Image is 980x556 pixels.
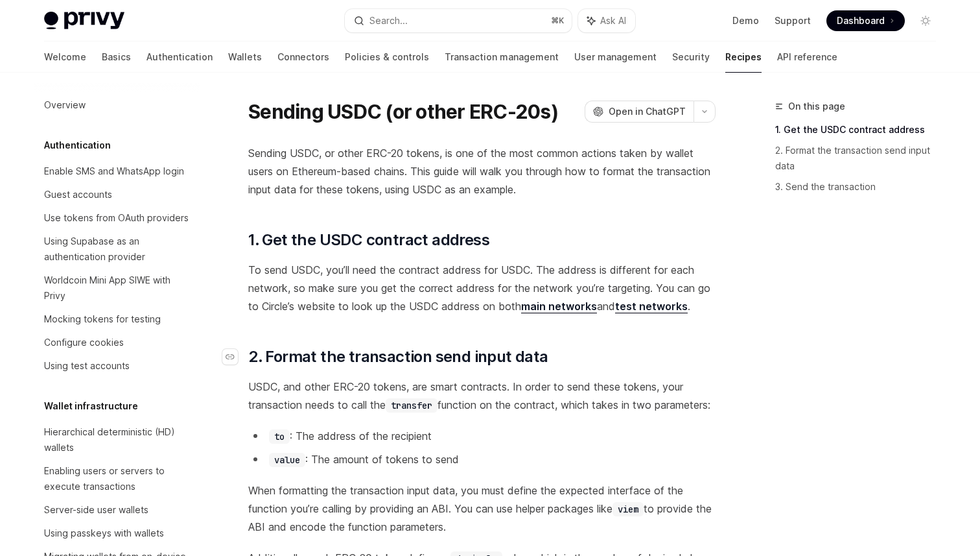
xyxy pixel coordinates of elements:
[345,42,429,73] a: Policies & controls
[34,420,200,459] a: Hierarchical deterministic (HD) wallets
[34,331,200,354] a: Configure cookies
[44,163,184,179] div: Enable SMS and WhatsApp login
[44,358,130,374] div: Using test accounts
[269,429,290,444] code: to
[34,269,200,308] a: Worldcoin Mini App SIWE with Privy
[44,12,124,30] img: light logo
[44,311,161,327] div: Mocking tokens for testing
[775,119,946,140] a: 1. Get the USDC contract address
[248,378,716,414] span: USDC, and other ERC-20 tokens, are smart contracts. In order to send these tokens, your transacti...
[248,481,716,536] span: When formatting the transaction input data, you must define the expected interface of the functio...
[34,206,200,230] a: Use tokens from OAuth providers
[837,14,885,27] span: Dashboard
[600,14,626,27] span: Ask AI
[44,97,86,113] div: Overview
[44,210,189,226] div: Use tokens from OAuth providers
[788,99,845,114] span: On this page
[228,42,262,73] a: Wallets
[369,13,408,29] div: Search...
[44,526,164,541] div: Using passkeys with wallets
[248,450,716,468] li: : The amount of tokens to send
[34,308,200,331] a: Mocking tokens for testing
[775,140,946,176] a: 2. Format the transaction send input data
[44,424,192,455] div: Hierarchical deterministic (HD) wallets
[585,101,694,123] button: Open in ChatGPT
[44,234,192,265] div: Using Supabase as an authentication provider
[612,502,644,516] code: viem
[34,230,200,269] a: Using Supabase as an authentication provider
[34,93,200,117] a: Overview
[725,42,762,73] a: Recipes
[248,427,716,445] li: : The address of the recipient
[248,144,716,199] span: Sending USDC, or other ERC-20 tokens, is one of the most common actions taken by wallet users on ...
[44,398,138,414] h5: Wallet infrastructure
[248,261,716,315] span: To send USDC, you’ll need the contract address for USDC. The address is different for each networ...
[277,42,329,73] a: Connectors
[551,16,564,26] span: ⌘ K
[445,42,559,73] a: Transaction management
[777,42,837,73] a: API reference
[44,502,148,518] div: Server-side user wallets
[44,335,124,350] div: Configure cookies
[615,300,688,313] a: test networks
[222,346,248,367] a: Navigate to header
[269,453,305,467] code: value
[34,522,200,545] a: Using passkeys with wallets
[34,459,200,498] a: Enabling users or servers to execute transactions
[44,463,192,494] div: Enabling users or servers to execute transactions
[248,100,558,123] h1: Sending USDC (or other ERC-20s)
[44,42,86,73] a: Welcome
[775,14,811,27] a: Support
[732,14,759,27] a: Demo
[826,10,905,31] a: Dashboard
[915,10,936,31] button: Toggle dark mode
[44,187,112,202] div: Guest accounts
[34,183,200,206] a: Guest accounts
[345,9,572,32] button: Search...⌘K
[146,42,213,73] a: Authentication
[34,498,200,522] a: Server-side user wallets
[248,230,489,250] span: 1. Get the USDC contract address
[574,42,657,73] a: User management
[775,176,946,197] a: 3. Send the transaction
[102,42,131,73] a: Basics
[578,9,635,32] button: Ask AI
[609,105,686,118] span: Open in ChatGPT
[44,272,192,304] div: Worldcoin Mini App SIWE with Privy
[672,42,710,73] a: Security
[34,354,200,378] a: Using test accounts
[386,398,437,413] code: transfer
[34,160,200,183] a: Enable SMS and WhatsApp login
[248,346,548,367] span: 2. Format the transaction send input data
[521,300,597,313] a: main networks
[44,138,111,153] h5: Authentication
